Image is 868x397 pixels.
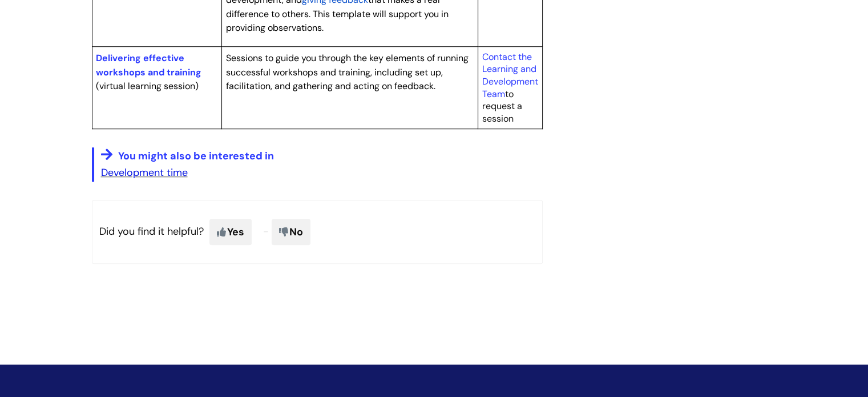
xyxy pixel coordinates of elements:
span: No [272,219,310,245]
span: Sessions to guide you through the key elements of running successful workshops and training, incl... [225,52,468,93]
span: You might also be interested in [118,149,274,163]
p: Did you find it helpful? [92,200,543,264]
a: Development time [101,166,188,179]
span: (virtual learning session) [96,80,199,92]
span: to request a session [482,51,538,125]
a: Contact the Learning and Development Team [482,51,538,100]
a: Delivering effective workshops and training [96,52,201,78]
span: Yes [209,219,252,245]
